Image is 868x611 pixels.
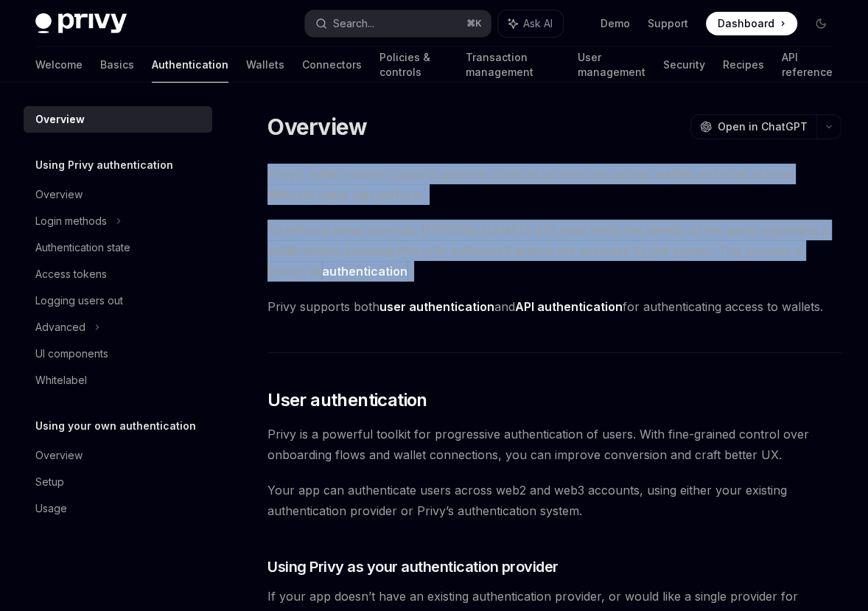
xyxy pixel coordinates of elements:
button: Open in ChatGPT [690,114,816,139]
span: Privy is a powerful toolkit for progressive authentication of users. With fine-grained control ov... [267,424,841,465]
a: Policies & controls [379,47,448,83]
span: To enforce these controls, [PERSON_NAME]’s API must verify the identity of the party requesting a... [267,220,841,282]
a: Dashboard [706,12,797,35]
a: User management [578,47,645,83]
div: Usage [35,500,67,517]
a: Transaction management [466,47,560,83]
div: Whitelabel [35,371,87,389]
div: Authentication state [35,239,130,256]
div: Overview [35,186,83,203]
a: Authentication state [24,234,212,261]
div: Overview [35,447,83,464]
span: Ask AI [523,16,553,31]
a: Overview [24,106,212,133]
div: Overview [35,111,85,128]
a: API reference [782,47,833,83]
a: Usage [24,495,212,522]
div: Search... [333,15,374,32]
div: UI components [35,345,108,363]
strong: API authentication [515,299,623,314]
button: Toggle dark mode [809,12,833,35]
span: Privy’s wallet system supports granular controls on who can access wallets and what actions diffe... [267,164,841,205]
a: Basics [100,47,134,83]
a: Whitelabel [24,367,212,394]
a: Welcome [35,47,83,83]
a: Access tokens [24,261,212,287]
a: UI components [24,341,212,367]
div: Advanced [35,318,85,336]
span: Using Privy as your authentication provider [267,556,559,577]
a: Connectors [302,47,362,83]
span: Privy supports both and for authenticating access to wallets. [267,296,841,317]
h5: Using Privy authentication [35,156,173,174]
h1: Overview [267,114,367,140]
h5: Using your own authentication [35,417,196,435]
div: Access tokens [35,265,107,283]
div: Setup [35,473,64,491]
span: Your app can authenticate users across web2 and web3 accounts, using either your existing authent... [267,480,841,521]
a: Wallets [246,47,284,83]
a: Overview [24,442,212,469]
strong: authentication [322,264,407,279]
button: Ask AI [498,10,563,37]
strong: user authentication [379,299,494,314]
span: Dashboard [718,16,774,31]
button: Search...⌘K [305,10,491,37]
a: Authentication [152,47,228,83]
div: Login methods [35,212,107,230]
img: dark logo [35,13,127,34]
span: User authentication [267,388,427,412]
a: Logging users out [24,287,212,314]
a: Overview [24,181,212,208]
a: Recipes [723,47,764,83]
a: Demo [601,16,630,31]
a: Support [648,16,688,31]
span: Open in ChatGPT [718,119,808,134]
a: Setup [24,469,212,495]
a: Security [663,47,705,83]
span: ⌘ K [466,18,482,29]
div: Logging users out [35,292,123,310]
